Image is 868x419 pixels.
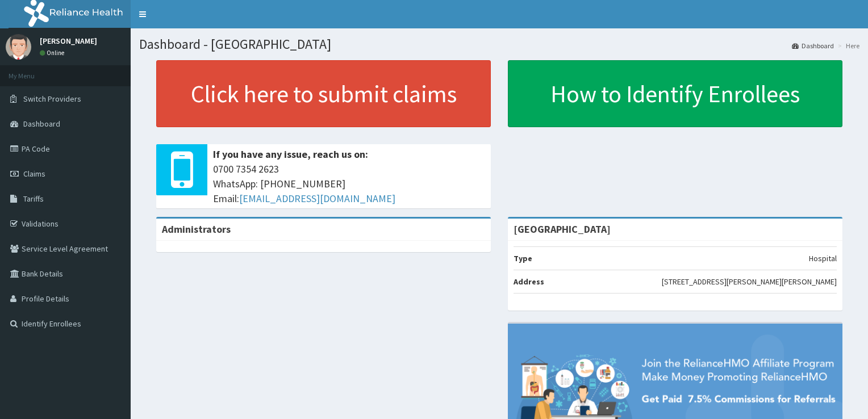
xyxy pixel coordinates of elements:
[156,60,491,127] a: Click here to submit claims
[6,34,31,60] img: User Image
[40,49,67,57] a: Online
[835,41,859,51] li: Here
[809,253,837,264] p: Hospital
[23,119,60,129] span: Dashboard
[23,169,45,179] span: Claims
[792,41,834,51] a: Dashboard
[23,194,44,204] span: Tariffs
[514,276,544,287] b: Address
[139,37,859,52] h1: Dashboard - [GEOGRAPHIC_DATA]
[213,162,485,206] span: 0700 7354 2623 WhatsApp: [PHONE_NUMBER] Email:
[508,60,842,127] a: How to Identify Enrollees
[23,94,81,104] span: Switch Providers
[239,192,395,205] a: [EMAIL_ADDRESS][DOMAIN_NAME]
[514,253,532,263] b: Type
[514,223,611,236] strong: [GEOGRAPHIC_DATA]
[162,223,231,236] b: Administrators
[213,148,368,161] b: If you have any issue, reach us on:
[40,37,97,45] p: [PERSON_NAME]
[662,276,837,287] p: [STREET_ADDRESS][PERSON_NAME][PERSON_NAME]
